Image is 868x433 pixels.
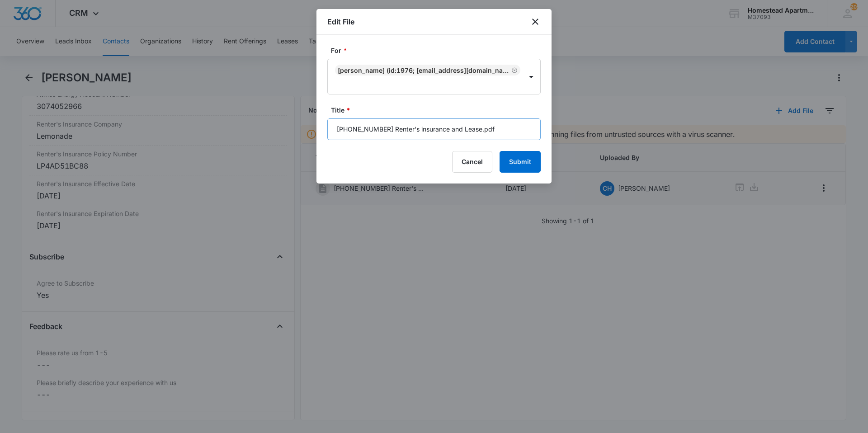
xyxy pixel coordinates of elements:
h1: Edit File [327,16,354,27]
div: [PERSON_NAME] (ID:1976; [EMAIL_ADDRESS][DOMAIN_NAME]; 9703964847) [338,66,509,74]
button: close [530,16,541,27]
div: Remove Logan Heinz (ID:1976; loganheinz480@gamil.com; 9703964847) [509,67,518,73]
button: Submit [500,151,541,173]
label: Title [331,105,544,115]
button: Cancel [452,151,492,173]
input: Title [327,118,541,140]
label: For [331,46,544,55]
